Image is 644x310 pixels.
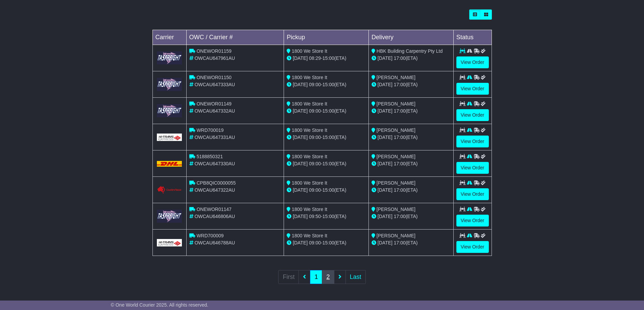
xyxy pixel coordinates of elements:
td: Pickup [284,30,369,45]
span: [DATE] [293,187,308,193]
span: 17:00 [394,108,406,114]
span: 17:00 [394,82,406,87]
a: View Order [456,109,489,121]
span: 1800 We Store It [292,101,327,106]
span: 1800 We Store It [292,48,327,54]
div: (ETA) [372,81,451,88]
span: [PERSON_NAME] [377,180,415,186]
div: - (ETA) [287,160,366,167]
span: 17:00 [394,135,406,140]
span: 09:50 [309,214,321,219]
span: 15:00 [323,187,334,193]
span: [DATE] [293,161,308,166]
span: [DATE] [293,214,308,219]
div: - (ETA) [287,81,366,88]
span: 09:00 [309,240,321,245]
span: ONEWOR01159 [196,48,231,54]
td: Carrier [152,30,186,45]
span: [DATE] [378,135,392,140]
span: OWCAU647333AU [194,82,235,87]
span: 1800 We Store It [292,180,327,186]
span: [PERSON_NAME] [377,101,415,106]
span: [DATE] [378,82,392,87]
span: 1800 We Store It [292,233,327,238]
td: OWC / Carrier # [186,30,284,45]
span: 09:00 [309,161,321,166]
span: 1800 We Store It [292,75,327,80]
span: 17:00 [394,187,406,193]
span: 08:29 [309,55,321,61]
a: View Order [456,188,489,200]
span: [DATE] [293,108,308,114]
span: 17:00 [394,55,406,61]
span: ONEWOR01150 [196,75,231,80]
span: 15:00 [323,161,334,166]
span: [DATE] [378,108,392,114]
span: [DATE] [378,187,392,193]
span: 15:00 [323,214,334,219]
a: View Order [456,56,489,68]
a: 1 [310,270,322,284]
img: GetCarrierServiceLogo [157,104,182,117]
span: [DATE] [293,82,308,87]
div: - (ETA) [287,213,366,220]
img: GetCarrierServiceLogo [157,51,182,65]
span: 17:00 [394,161,406,166]
a: View Order [456,136,489,147]
span: WRD700019 [196,127,223,133]
span: [PERSON_NAME] [377,233,415,238]
span: 1800 We Store It [292,207,327,212]
span: WRD700009 [196,233,223,238]
span: CPB8QIC0000055 [196,180,236,186]
span: 09:00 [309,82,321,87]
span: [DATE] [378,55,392,61]
span: 15:00 [323,108,334,114]
img: DHL.png [157,161,182,166]
span: OWCAU646806AU [194,214,235,219]
td: Status [453,30,492,45]
span: HBK Building Carpentry Pty Ltd [377,48,443,54]
span: [PERSON_NAME] [377,75,415,80]
div: (ETA) [372,213,451,220]
span: ONEWOR01149 [196,101,231,106]
a: View Order [456,215,489,226]
a: 2 [322,270,334,284]
div: - (ETA) [287,187,366,194]
span: [DATE] [378,240,392,245]
div: - (ETA) [287,239,366,246]
img: GetCarrierServiceLogo [157,78,182,91]
img: GetCarrierServiceLogo [157,210,182,223]
span: [DATE] [378,214,392,219]
span: [DATE] [293,240,308,245]
span: OWCAU647330AU [194,161,235,166]
span: OWCAU647332AU [194,108,235,114]
span: © One World Courier 2025. All rights reserved. [111,302,209,308]
span: 5188850321 [196,154,223,159]
span: OWCAU647961AU [194,55,235,61]
span: 15:00 [323,82,334,87]
img: GetCarrierServiceLogo [157,134,182,141]
span: [PERSON_NAME] [377,154,415,159]
img: GetCarrierServiceLogo [157,239,182,246]
div: - (ETA) [287,108,366,115]
a: Last [345,270,366,284]
span: 17:00 [394,240,406,245]
span: 15:00 [323,240,334,245]
span: [DATE] [293,55,308,61]
span: 1800 We Store It [292,127,327,133]
span: [DATE] [378,161,392,166]
a: View Order [456,162,489,174]
span: 09:00 [309,108,321,114]
span: OWCAU647331AU [194,135,235,140]
div: (ETA) [372,55,451,62]
span: 15:00 [323,55,334,61]
div: (ETA) [372,108,451,115]
span: OWCAU646788AU [194,240,235,245]
div: - (ETA) [287,55,366,62]
a: View Order [456,241,489,253]
span: 1800 We Store It [292,154,327,159]
div: (ETA) [372,239,451,246]
span: [PERSON_NAME] [377,207,415,212]
span: 09:00 [309,187,321,193]
span: [PERSON_NAME] [377,127,415,133]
